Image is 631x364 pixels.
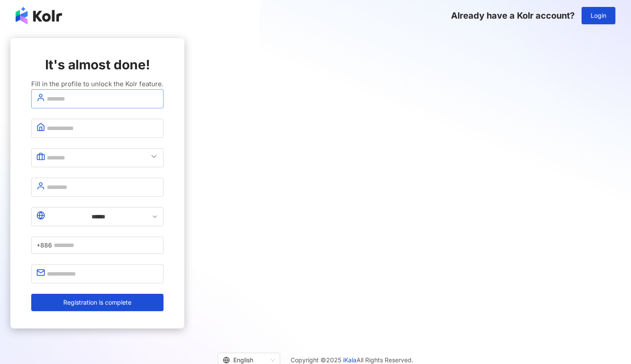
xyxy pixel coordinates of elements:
span: Fill in the profile to unlock the Kolr feature. [31,79,163,89]
span: +886 [36,240,52,250]
span: Already have a Kolr account? [451,10,575,21]
button: Login [582,7,615,24]
a: iKala [343,356,356,364]
span: Login [591,12,606,19]
span: It's almost done! [45,55,150,74]
button: Registration is complete [31,294,163,311]
span: Registration is complete [63,299,131,306]
img: logo [16,7,62,24]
